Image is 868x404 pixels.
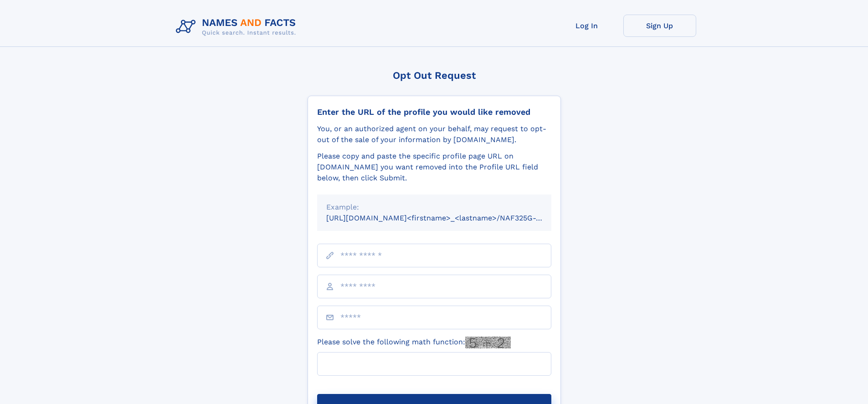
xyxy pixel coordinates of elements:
[550,15,623,37] a: Log In
[317,337,511,348] label: Please solve the following math function:
[172,15,303,39] img: Logo Names and Facts
[326,214,569,222] small: [URL][DOMAIN_NAME]<firstname>_<lastname>/NAF325G-xxxxxxxx
[317,123,551,145] div: You, or an authorized agent on your behalf, may request to opt-out of the sale of your informatio...
[317,151,551,184] div: Please copy and paste the specific profile page URL on [DOMAIN_NAME] you want removed into the Pr...
[317,107,551,117] div: Enter the URL of the profile you would like removed
[308,70,561,81] div: Opt Out Request
[623,15,696,37] a: Sign Up
[326,202,542,213] div: Example:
